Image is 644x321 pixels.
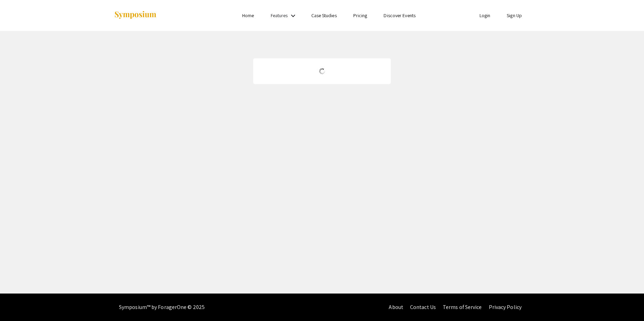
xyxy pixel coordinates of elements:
div: Symposium™ by ForagerOne © 2025 [119,294,205,321]
mat-icon: Expand Features list [289,12,297,20]
img: Loading [316,65,328,77]
a: Login [480,12,491,19]
a: Pricing [353,12,367,19]
a: Case Studies [311,12,337,19]
a: Features [271,12,288,19]
img: Symposium by ForagerOne [114,11,157,20]
a: Sign Up [507,12,522,19]
a: About [389,303,403,311]
a: Home [242,12,254,19]
a: Terms of Service [443,303,482,311]
a: Contact Us [410,303,436,311]
a: Privacy Policy [489,303,522,311]
a: Discover Events [384,12,416,19]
